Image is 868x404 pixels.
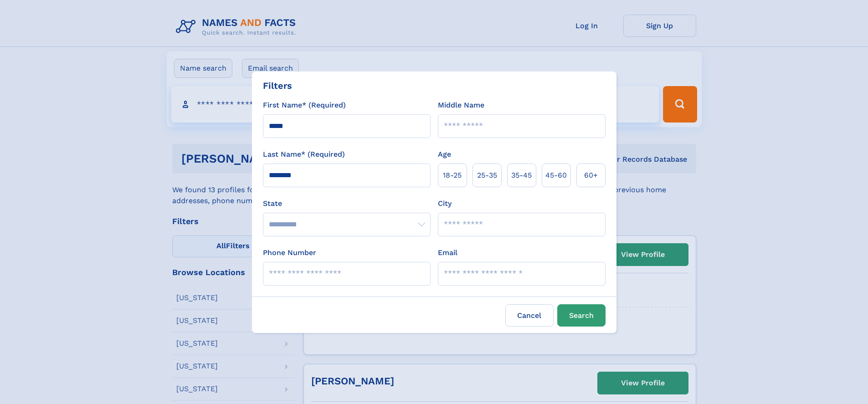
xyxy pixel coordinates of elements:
[477,170,497,181] span: 25‑35
[263,79,292,92] div: Filters
[557,304,606,327] button: Search
[438,247,457,258] label: Email
[438,149,451,160] label: Age
[443,170,462,181] span: 18‑25
[263,149,345,160] label: Last Name* (Required)
[263,198,431,209] label: State
[438,100,484,111] label: Middle Name
[263,247,316,258] label: Phone Number
[438,198,452,209] label: City
[505,304,554,327] label: Cancel
[263,100,346,111] label: First Name* (Required)
[511,170,532,181] span: 35‑45
[545,170,567,181] span: 45‑60
[584,170,598,181] span: 60+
